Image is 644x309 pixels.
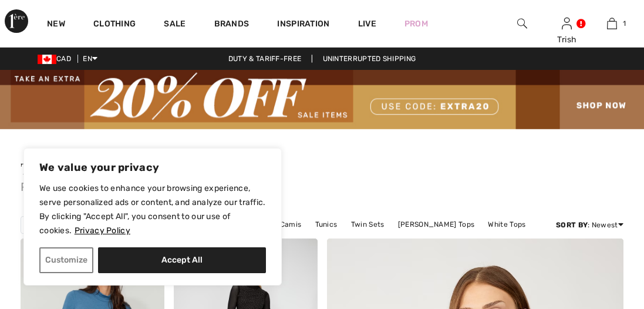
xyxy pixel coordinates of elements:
span: Pullovers, Blouses and More From Top Designers [21,176,623,193]
a: Prom [404,18,428,30]
p: We use cookies to enhance your browsing experience, serve personalized ads or content, and analyz... [39,182,266,238]
img: search the website [517,16,527,31]
span: CAD [38,55,76,63]
button: Accept All [98,247,266,273]
a: Sale [164,19,186,31]
img: Canadian Dollar [38,55,56,64]
a: White Tops [482,217,531,232]
strong: Sort By [556,221,588,229]
span: Inspiration [277,19,329,31]
a: Brands [214,19,249,31]
span: EN [83,55,97,63]
div: We value your privacy [23,148,282,286]
a: Twin Sets [345,217,390,232]
a: [PERSON_NAME] Tops [392,217,480,232]
a: Clothing [93,19,136,31]
a: Black Tops [265,233,314,248]
img: My Bag [607,16,617,31]
div: : Newest [556,220,623,230]
p: We value your privacy [39,160,266,174]
a: Tunics [309,217,343,232]
img: My Info [562,16,572,31]
a: Live [358,18,376,30]
span: 1 [623,18,626,29]
button: Customize [39,247,93,273]
div: Trish [545,33,589,46]
a: Privacy Policy [74,225,131,236]
a: Sign In [562,18,572,29]
span: Tops [21,158,53,179]
img: 1ère Avenue [5,9,28,33]
a: 1 [590,16,634,31]
a: [PERSON_NAME] Tops [316,233,404,248]
a: New [47,19,65,31]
